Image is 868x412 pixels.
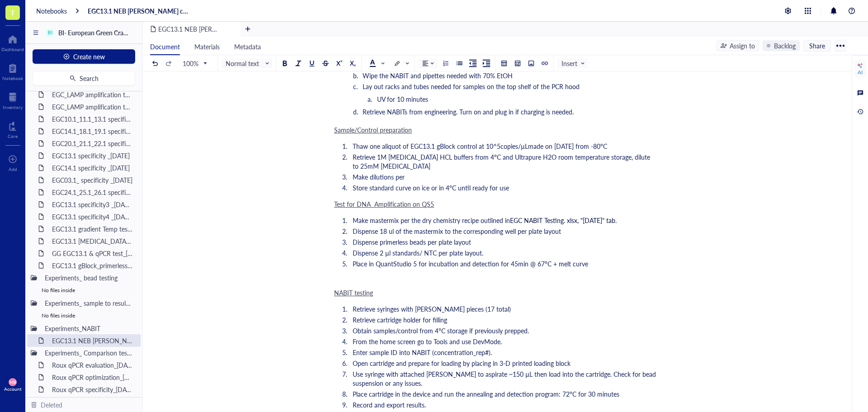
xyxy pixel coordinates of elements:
[353,183,509,192] span: Store standard curve on ice or in 4°C until ready for use
[1,32,24,52] a: Dashboard
[48,174,137,186] div: EGC03.1_ specificity _[DATE]
[226,59,270,67] span: Normal text
[730,41,755,51] div: Assign to
[334,199,434,208] span: Test for DNA Amplification on QS5
[48,383,137,396] div: Roux qPCR specificity_[DATE]
[353,152,652,170] span: Retrieve 1M [MEDICAL_DATA] HCL buffers from 4°C and Ultrapure H2O room temperature storage, dilut...
[774,41,796,51] div: Backlog
[2,61,23,81] a: Notebook
[48,88,137,101] div: EGC_LAMP amplification test Sets10_16_18MAR25
[500,142,528,151] span: copies/µL
[194,42,220,51] span: Materials
[809,42,825,50] span: Share
[3,90,23,110] a: Inventory
[27,284,141,297] div: No files inside
[48,223,137,235] div: EGC13.1 gradient Temp test_[DATE]
[363,107,574,116] span: Retrieve NABITs from engineering. Turn on and plug in if charging is needed.
[353,227,561,236] span: Dispense 18 ul of the mastermix to the corresponding well per plate layout
[510,216,615,225] span: EGC NABIT Testing. xlsx, "[DATE]" tab
[8,133,18,139] div: Core
[528,142,607,151] span: made on [DATE] from -80°C
[9,379,16,385] span: MB
[353,400,426,409] span: Record and export results.
[353,348,492,357] span: Enter sample ID into NABIT (concentration_rep#).
[8,119,18,139] a: Core
[48,149,137,162] div: EGC13.1 specificity _[DATE]
[1,47,24,52] div: Dashboard
[615,216,617,225] span: .
[353,315,447,324] span: Retrieve cartridge holder for filling
[58,28,179,37] span: BI- European Green Crab [PERSON_NAME]
[353,248,483,257] span: Dispense 2 µl standards/ NTC per plate layout.
[334,288,373,297] span: NABIT testing
[41,400,62,410] div: Deleted
[377,95,428,104] span: UV for 10 minutes
[2,76,23,81] div: Notebook
[353,337,502,346] span: From the home screen go to Tools and use DevMode.
[4,386,22,392] div: Account
[48,186,137,199] div: EGC24.1_25.1_26.1 specificity _[DATE]
[36,7,67,15] a: Notebooks
[41,271,137,284] div: Experiments_ bead testing
[88,7,190,15] a: EGC13.1 NEB [PERSON_NAME] cartridge test_[DATE]
[41,297,137,309] div: Experiments_ sample to result testing
[48,100,137,113] div: EGC_LAMP amplification test Sets17_23_19MAR25
[48,235,137,247] div: EGC13.1 [MEDICAL_DATA] test_[DATE]
[803,40,831,51] button: Share
[80,75,99,82] span: Search
[234,42,261,51] span: Metadata
[353,237,471,246] span: Dispense primerless beads per plate layout
[27,309,141,322] div: No files inside
[858,69,863,76] div: AI
[48,125,137,137] div: EGC14.1_18.1_19.1 specificity _[DATE]
[33,49,135,64] button: Create new
[353,359,571,368] span: Open cartridge and prepare for loading by placing in 3-D printed loading block
[353,259,588,268] span: Place in QuantStudio 5 for incubation and detection for 45min @ 67°C + melt curve
[353,389,619,398] span: Place cartridge in the device and run the annealing and detection program: 72°C for 30 minutes
[48,259,137,272] div: EGC13.1 gBlock_primerless beads test_[DATE]
[150,42,180,51] span: Document
[48,247,137,260] div: GG EGC13.1 & qPCR test_[DATE]
[47,29,52,36] div: BI
[363,71,513,80] span: Wipe the NABIT and pipettes needed with 70% EtOH
[41,322,137,335] div: Experiments_NABIT
[33,71,135,85] button: Search
[48,334,137,347] div: EGC13.1 NEB [PERSON_NAME] cartridge test_[DATE]
[353,172,405,181] span: Make dilutions per
[9,166,17,172] div: Add
[353,326,529,335] span: Obtain samples/control from 4°C storage if previously prepped.
[48,210,137,223] div: EGC13.1 specificity4 _[DATE]
[48,198,137,211] div: EGC13.1 specificity3 _[DATE]
[363,82,580,91] span: Lay out racks and tubes needed for samples on the top shelf of the PCR hood
[73,53,105,60] span: Create new
[353,369,658,388] span: Use syringe with attached [PERSON_NAME] to aspirate ~150 µL then load into the cartridge. Check f...
[183,59,207,67] span: 100%
[48,161,137,174] div: EGC14.1 specificity _[DATE]
[48,371,137,384] div: Roux qPCR optimization_[DATE]
[353,142,500,151] span: Thaw one aliquot of EGC13.1 gBlock control at 10^5
[10,7,15,18] span: T
[334,125,412,134] span: Sample/Control preparation
[353,304,511,313] span: Retrieve syringes with [PERSON_NAME] pieces (17 total)
[3,104,23,110] div: Inventory
[48,137,137,150] div: EGC20.1_21.1_22.1 specificity _[DATE]
[48,113,137,125] div: EGC10.1_11.1_13.1 specificity _[DATE]
[48,359,137,371] div: Roux qPCR evaluation_[DATE]
[561,59,585,67] span: Insert
[353,216,510,225] span: Make mastermix per the dry chemistry recipe outlined in
[41,346,137,359] div: Experiments_ Comparison testing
